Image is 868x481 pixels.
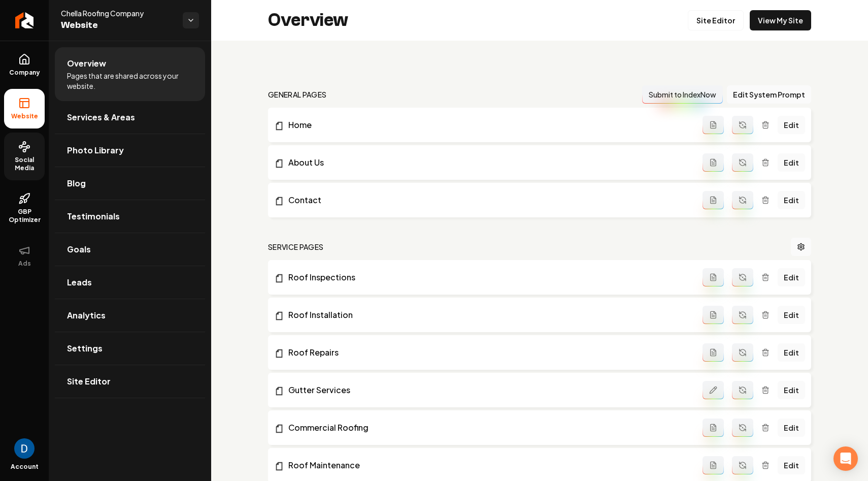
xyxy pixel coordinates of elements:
[703,381,724,399] button: Edit admin page prompt
[67,342,103,355] span: Settings
[274,422,703,434] a: Commercial Roofing
[268,89,327,100] h2: general pages
[55,134,205,167] a: Photo Library
[55,167,205,200] a: Blog
[778,116,805,134] a: Edit
[55,233,205,266] a: Goals
[703,343,724,362] button: Add admin page prompt
[67,177,86,189] span: Blog
[4,45,45,85] a: Company
[14,438,35,459] img: David Rice
[274,156,703,169] a: About Us
[703,306,724,324] button: Add admin page prompt
[274,309,703,321] a: Roof Installation
[67,144,124,156] span: Photo Library
[703,419,724,437] button: Add admin page prompt
[778,456,805,474] a: Edit
[4,236,45,276] button: Ads
[67,111,135,123] span: Services & Areas
[778,191,805,209] a: Edit
[7,112,42,120] span: Website
[274,459,703,471] a: Roof Maintenance
[778,343,805,362] a: Edit
[268,242,324,252] h2: Service Pages
[274,194,703,206] a: Contact
[268,10,348,30] h2: Overview
[778,381,805,399] a: Edit
[274,271,703,283] a: Roof Inspections
[61,8,175,18] span: Chella Roofing Company
[55,299,205,332] a: Analytics
[778,153,805,172] a: Edit
[67,309,106,322] span: Analytics
[274,119,703,131] a: Home
[727,85,811,104] button: Edit System Prompt
[642,85,723,104] button: Submit to IndexNow
[55,266,205,299] a: Leads
[703,116,724,134] button: Add admin page prompt
[274,384,703,396] a: Gutter Services
[4,156,45,172] span: Social Media
[703,191,724,209] button: Add admin page prompt
[55,101,205,134] a: Services & Areas
[703,456,724,474] button: Add admin page prompt
[4,208,45,224] span: GBP Optimizer
[4,184,45,232] a: GBP Optimizer
[833,446,858,471] div: Open Intercom Messenger
[778,306,805,324] a: Edit
[750,10,811,30] a: View My Site
[5,69,44,77] span: Company
[14,260,35,268] span: Ads
[688,10,744,30] a: Site Editor
[703,268,724,286] button: Add admin page prompt
[703,153,724,172] button: Add admin page prompt
[274,346,703,359] a: Roof Repairs
[55,332,205,365] a: Settings
[67,210,120,222] span: Testimonials
[67,276,92,288] span: Leads
[67,243,91,255] span: Goals
[778,268,805,286] a: Edit
[67,375,111,388] span: Site Editor
[67,71,193,91] span: Pages that are shared across your website.
[14,438,35,459] button: Open user button
[11,463,39,471] span: Account
[67,57,106,70] span: Overview
[4,133,45,180] a: Social Media
[15,12,34,28] img: Rebolt Logo
[778,419,805,437] a: Edit
[61,18,175,33] span: Website
[55,365,205,398] a: Site Editor
[55,200,205,233] a: Testimonials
